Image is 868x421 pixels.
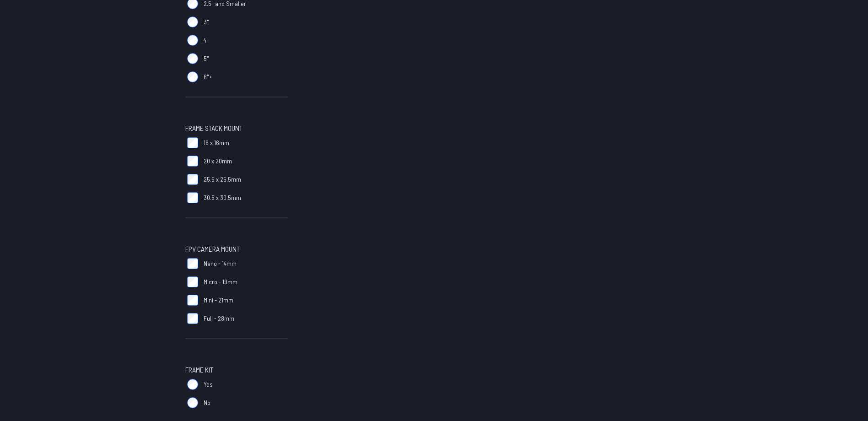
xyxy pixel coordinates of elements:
[204,36,209,45] span: 4"
[187,16,198,27] input: 3"
[204,314,234,323] span: Full - 28mm
[185,123,243,134] span: Frame Stack Mount
[204,72,212,81] span: 6"+
[204,398,210,407] span: No
[187,53,198,64] input: 5"
[187,71,198,82] input: 6"+
[187,295,198,306] input: Mini - 21mm
[185,364,213,375] span: Frame Kit
[187,192,198,203] input: 30.5 x 30.5mm
[187,156,198,167] input: 20 x 20mm
[204,277,237,286] span: Micro - 19mm
[185,243,240,254] span: FPV Camera Mount
[187,397,198,408] input: No
[204,54,209,63] span: 5"
[204,380,213,389] span: Yes
[204,296,233,305] span: Mini - 21mm
[187,35,198,46] input: 4"
[204,175,241,184] span: 25.5 x 25.5mm
[187,258,198,269] input: Nano - 14mm
[187,137,198,148] input: 16 x 16mm
[204,17,209,27] span: 3"
[204,259,237,268] span: Nano - 14mm
[204,157,232,166] span: 20 x 20mm
[187,174,198,185] input: 25.5 x 25.5mm
[187,313,198,324] input: Full - 28mm
[204,193,241,202] span: 30.5 x 30.5mm
[187,379,198,390] input: Yes
[204,138,229,147] span: 16 x 16mm
[187,276,198,287] input: Micro - 19mm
